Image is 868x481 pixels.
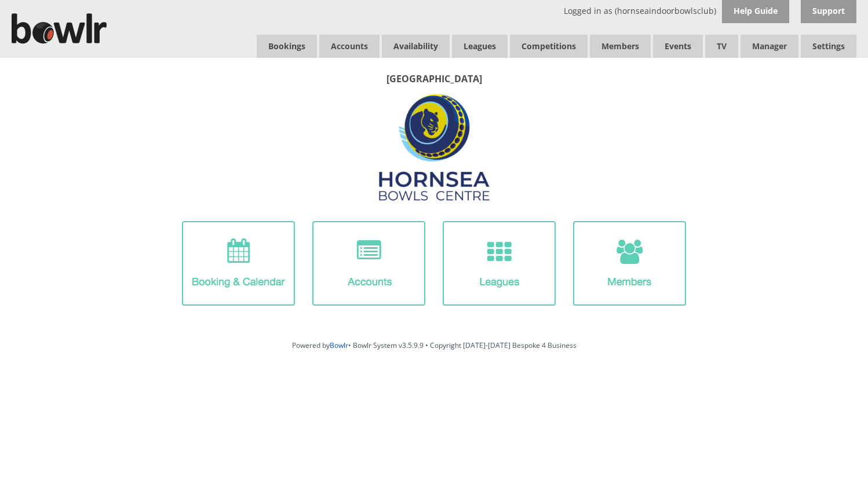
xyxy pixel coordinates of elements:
span: Accounts [319,35,380,58]
p: [GEOGRAPHIC_DATA] [12,72,856,85]
span: Powered by • Bowlr System v3.5.9.9 • Copyright [DATE]-[DATE] Bespoke 4 Business [292,340,577,350]
a: Bookings [257,35,317,58]
a: Availability [382,35,450,58]
a: Events [653,35,703,58]
a: Competitions [510,35,588,58]
img: Hornsea3.jpg [378,91,491,204]
img: Booking-Icon.png [182,221,295,306]
span: Settings [801,35,856,58]
img: Members-Icon.png [573,221,686,306]
a: Leagues [452,35,508,58]
span: Manager [741,35,798,58]
span: TV [705,35,738,58]
a: Bowlr [330,340,348,350]
img: League-Icon.png [443,221,556,306]
span: Members [590,35,651,58]
img: Accounts-Icon.png [312,221,425,306]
